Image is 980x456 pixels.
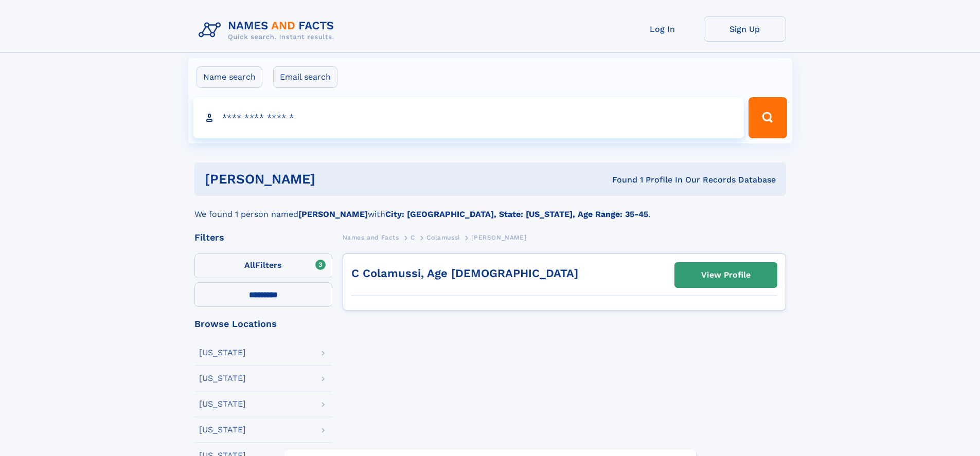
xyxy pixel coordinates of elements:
label: Filters [194,253,332,278]
a: Sign Up [704,16,786,42]
div: We found 1 person named with . [194,196,786,221]
b: [PERSON_NAME] [298,209,368,219]
label: Email search [273,66,337,88]
div: Filters [194,233,332,242]
div: Browse Locations [194,319,332,329]
a: Names and Facts [343,231,399,244]
a: C Colamussi, Age [DEMOGRAPHIC_DATA] [351,267,578,280]
button: Search Button [749,97,787,138]
div: [US_STATE] [199,426,246,434]
div: View Profile [701,263,751,287]
div: [US_STATE] [199,349,246,357]
a: Colamussi [426,231,459,244]
img: Logo Names and Facts [194,16,343,44]
a: View Profile [675,263,777,287]
span: Colamussi [426,234,459,241]
span: All [244,260,255,270]
input: search input [193,97,744,138]
div: [US_STATE] [199,374,246,382]
a: Log In [621,16,704,42]
div: Found 1 Profile In Our Records Database [464,174,776,186]
div: [US_STATE] [199,400,246,408]
a: C [411,231,415,244]
h1: [PERSON_NAME] [205,173,464,186]
span: C [411,234,415,241]
span: [PERSON_NAME] [471,234,526,241]
b: City: [GEOGRAPHIC_DATA], State: [US_STATE], Age Range: 35-45 [385,209,648,219]
label: Name search [197,66,262,88]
